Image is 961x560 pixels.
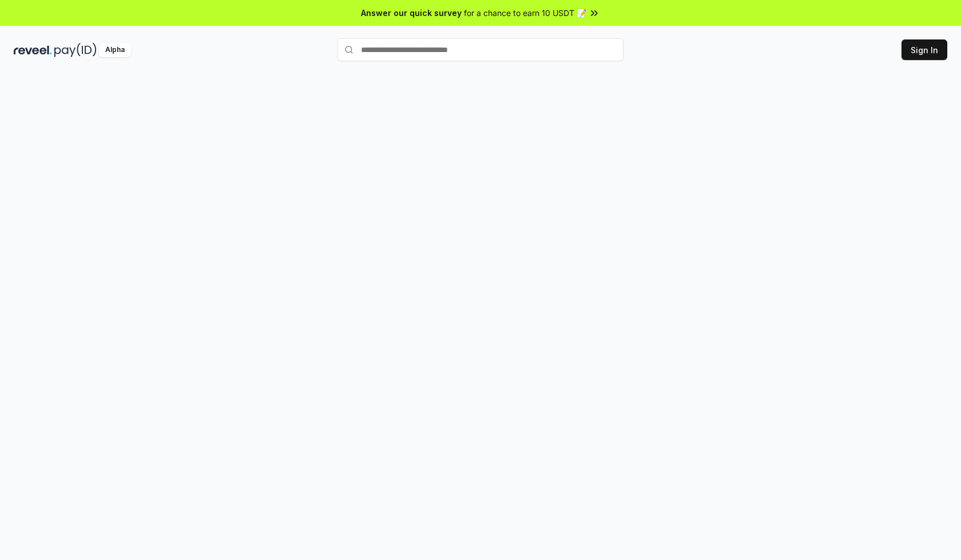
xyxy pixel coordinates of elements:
[361,7,462,19] span: Answer our quick survey
[99,43,131,57] div: Alpha
[14,43,52,57] img: reveel_dark
[54,43,97,57] img: pay_id
[464,7,586,19] span: for a chance to earn 10 USDT 📝
[902,39,947,60] button: Sign In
